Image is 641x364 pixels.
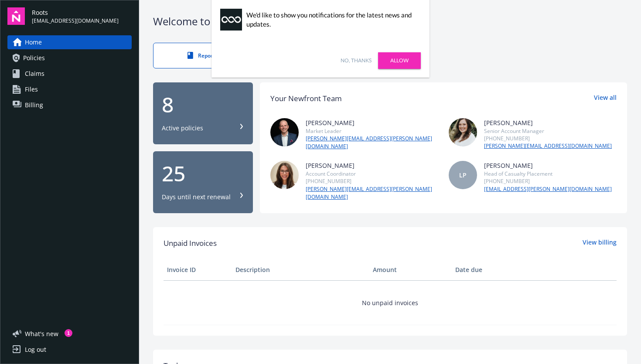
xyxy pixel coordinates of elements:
[452,259,520,280] th: Date due
[162,163,244,184] div: 25
[341,57,372,65] a: No, thanks
[153,43,266,68] a: Report claims
[25,82,38,96] span: Files
[25,98,43,112] span: Billing
[246,10,416,29] div: We'd like to show you notifications for the latest news and updates.
[484,185,612,193] a: [EMAIL_ADDRESS][PERSON_NAME][DOMAIN_NAME]
[171,52,249,59] div: Report claims
[65,329,72,337] div: 1
[32,17,119,25] span: [EMAIL_ADDRESS][DOMAIN_NAME]
[484,118,612,127] div: [PERSON_NAME]
[153,14,627,29] div: Welcome to Navigator
[369,259,452,280] th: Amount
[459,170,467,180] span: LP
[25,35,42,49] span: Home
[306,170,438,177] div: Account Coordinator
[449,118,477,146] img: photo
[162,94,244,115] div: 8
[306,135,438,150] a: [PERSON_NAME][EMAIL_ADDRESS][PERSON_NAME][DOMAIN_NAME]
[7,98,132,112] a: Billing
[7,67,132,81] a: Claims
[594,93,617,104] a: View all
[7,7,25,25] img: navigator-logo.svg
[484,177,612,185] div: [PHONE_NUMBER]
[306,185,438,201] a: [PERSON_NAME][EMAIL_ADDRESS][PERSON_NAME][DOMAIN_NAME]
[484,170,612,177] div: Head of Casualty Placement
[7,329,72,338] button: What's new1
[270,161,299,189] img: photo
[32,7,132,25] button: Roots[EMAIL_ADDRESS][DOMAIN_NAME]
[270,118,299,146] img: photo
[164,280,617,325] td: No unpaid invoices
[306,118,438,127] div: [PERSON_NAME]
[7,35,132,49] a: Home
[25,329,58,338] span: What ' s new
[164,238,217,249] span: Unpaid Invoices
[7,82,132,96] a: Files
[306,127,438,135] div: Market Leader
[484,161,612,170] div: [PERSON_NAME]
[162,124,203,133] div: Active policies
[25,67,44,81] span: Claims
[484,127,612,135] div: Senior Account Manager
[7,51,132,65] a: Policies
[232,259,369,280] th: Description
[583,238,617,249] a: View billing
[484,142,612,150] a: [PERSON_NAME][EMAIL_ADDRESS][DOMAIN_NAME]
[306,161,438,170] div: [PERSON_NAME]
[306,177,438,185] div: [PHONE_NUMBER]
[378,52,421,69] a: Allow
[153,151,253,213] button: 25Days until next renewal
[32,8,119,17] span: Roots
[270,93,342,104] div: Your Newfront Team
[23,51,45,65] span: Policies
[153,82,253,144] button: 8Active policies
[484,135,612,142] div: [PHONE_NUMBER]
[164,259,232,280] th: Invoice ID
[25,343,46,357] div: Log out
[162,193,231,201] div: Days until next renewal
